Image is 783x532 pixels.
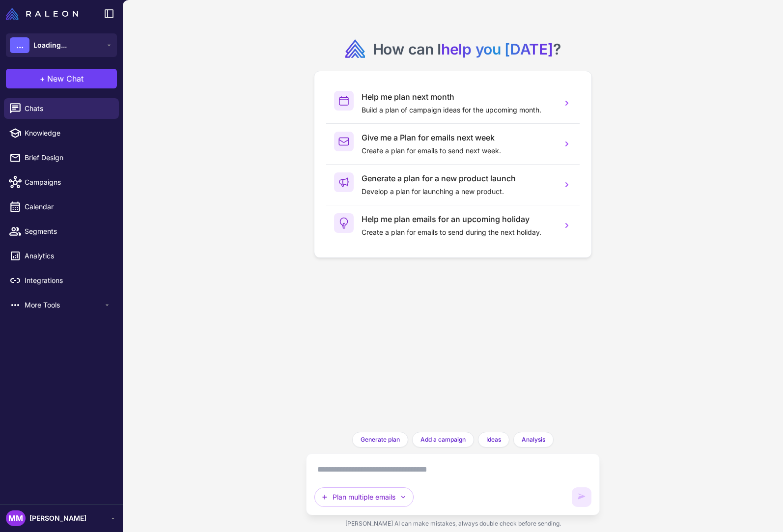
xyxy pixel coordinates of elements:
span: Segments [25,226,111,237]
span: Add a campaign [420,435,466,444]
span: Analytics [25,251,111,261]
span: + [40,73,45,84]
h3: Generate a plan for a new product launch [362,172,554,184]
button: +New Chat [6,69,117,88]
a: Knowledge [4,123,119,143]
button: ...Loading... [6,33,117,57]
a: Calendar [4,196,119,217]
span: Campaigns [25,177,111,188]
a: Chats [4,98,119,119]
span: Analysis [522,435,545,444]
h3: Help me plan next month [362,91,554,103]
a: Campaigns [4,172,119,193]
div: ... [10,37,29,53]
span: Chats [25,103,111,114]
span: Calendar [25,201,111,212]
p: Develop a plan for launching a new product. [362,186,554,197]
span: Knowledge [25,128,111,139]
span: New Chat [47,73,84,84]
p: Create a plan for emails to send next week. [362,145,554,156]
button: Analysis [513,432,554,448]
span: Loading... [33,40,67,51]
a: Analytics [4,246,119,266]
span: More Tools [25,300,103,310]
span: help you [DATE] [441,40,553,58]
h2: How can I ? [373,39,561,59]
div: [PERSON_NAME] AI can make mistakes, always double check before sending. [306,515,600,532]
span: Generate plan [361,435,400,444]
span: Brief Design [25,152,111,163]
div: MM [6,510,26,526]
span: [PERSON_NAME] [29,513,86,524]
p: Create a plan for emails to send during the next holiday. [362,227,554,238]
img: Raleon Logo [6,8,78,20]
span: Ideas [486,435,501,444]
button: Add a campaign [412,432,474,448]
button: Generate plan [352,432,408,448]
a: Raleon Logo [6,8,82,20]
p: Build a plan of campaign ideas for the upcoming month. [362,105,554,115]
h3: Give me a Plan for emails next week [362,132,554,143]
a: Brief Design [4,147,119,168]
a: Integrations [4,270,119,291]
button: Ideas [478,432,509,448]
a: Segments [4,221,119,242]
button: Plan multiple emails [314,487,414,507]
span: Integrations [25,275,111,286]
h3: Help me plan emails for an upcoming holiday [362,213,554,225]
